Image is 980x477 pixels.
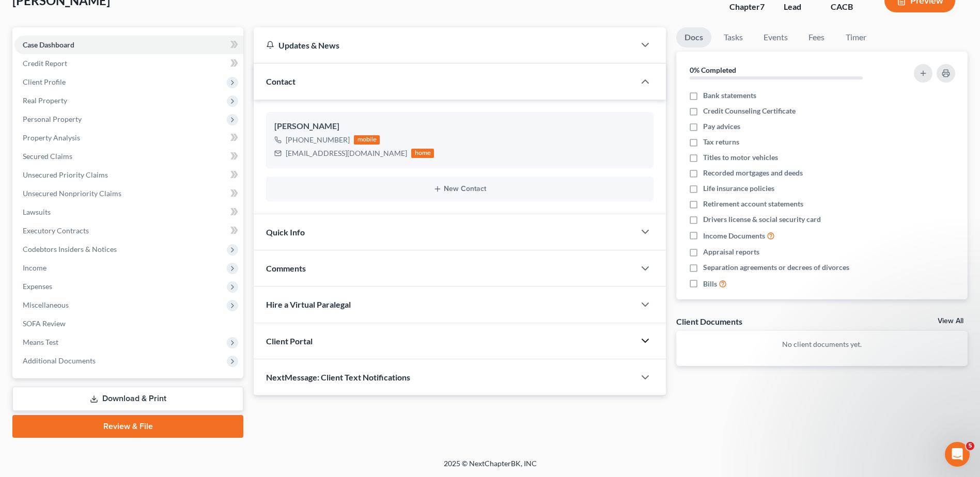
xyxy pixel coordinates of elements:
span: Contact [266,76,295,86]
a: View All [938,317,963,325]
span: Credit Report [23,59,67,68]
div: 2025 © NextChapterBK, INC [196,458,785,477]
a: Download & Print [12,387,243,411]
span: Property Analysis [23,133,80,142]
span: Income Documents [703,231,765,241]
span: Additional Documents [23,356,96,365]
span: Retirement account statements [703,199,803,209]
span: Bank statements [703,90,756,101]
button: New Contact [274,185,645,193]
span: Recorded mortgages and deeds [703,168,803,178]
span: Drivers license & social security card [703,214,821,225]
span: Tax returns [703,137,739,147]
a: Tasks [715,27,751,47]
span: Separation agreements or decrees of divorces [703,262,849,273]
span: Life insurance policies [703,183,774,194]
span: Hire a Virtual Paralegal [266,299,351,309]
a: Credit Report [14,54,243,73]
a: Secured Claims [14,147,243,166]
span: Quick Info [266,227,305,237]
div: [EMAIL_ADDRESS][DOMAIN_NAME] [286,148,407,158]
span: Credit Counseling Certificate [703,106,796,116]
span: Unsecured Priority Claims [23,170,108,179]
span: Pay advices [703,121,740,132]
span: Comments [266,263,306,273]
span: Titles to motor vehicles [703,152,778,163]
div: CACB [831,1,868,13]
a: Review & File [12,415,243,438]
div: Client Documents [676,316,742,327]
strong: 0% Completed [690,66,736,74]
span: NextMessage: Client Text Notifications [266,372,410,382]
span: 7 [760,2,765,11]
span: Personal Property [23,115,82,123]
a: SOFA Review [14,314,243,333]
a: Docs [676,27,711,47]
div: home [411,149,434,158]
span: 5 [966,442,974,450]
div: [PHONE_NUMBER] [286,135,350,145]
a: Fees [800,27,833,47]
div: mobile [354,135,380,145]
a: Unsecured Priority Claims [14,166,243,184]
span: Income [23,263,46,272]
span: Unsecured Nonpriority Claims [23,189,121,198]
span: Expenses [23,282,52,291]
div: Lead [784,1,814,13]
span: Appraisal reports [703,247,759,257]
a: Lawsuits [14,203,243,221]
span: Codebtors Insiders & Notices [23,245,117,253]
div: Chapter [729,1,767,13]
a: Events [755,27,796,47]
a: Case Dashboard [14,36,243,54]
div: [PERSON_NAME] [274,120,645,133]
div: Updates & News [266,40,623,51]
span: Miscellaneous [23,300,69,309]
span: Means Test [23,338,58,346]
a: Unsecured Nonpriority Claims [14,184,243,203]
span: SOFA Review [23,319,66,328]
span: Client Profile [23,77,66,86]
span: Bills [703,279,717,289]
span: Real Property [23,96,67,105]
a: Timer [837,27,875,47]
span: Lawsuits [23,208,51,216]
a: Property Analysis [14,129,243,147]
span: Executory Contracts [23,226,89,235]
a: Executory Contracts [14,221,243,240]
span: Client Portal [266,336,313,346]
p: No client documents yet. [685,339,959,349]
iframe: Intercom live chat [945,442,970,467]
span: Secured Claims [23,152,72,161]
span: Case Dashboard [23,40,74,49]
